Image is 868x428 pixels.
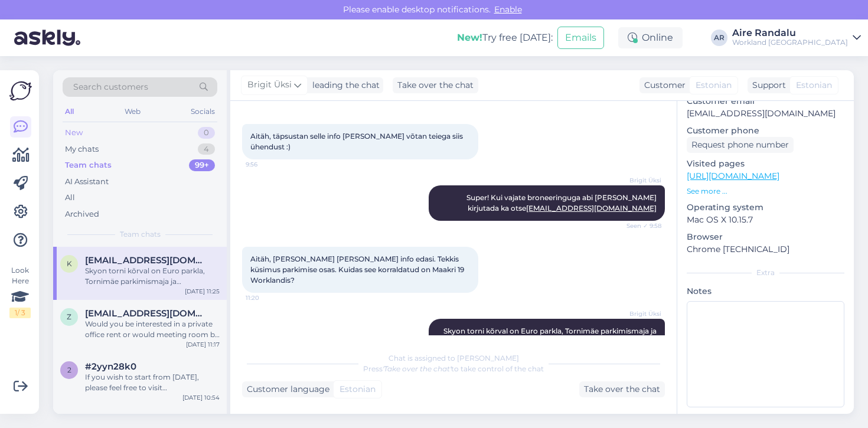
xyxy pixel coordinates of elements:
[247,79,292,92] span: Brigit Üksi
[687,125,844,137] p: Customer phone
[617,176,661,185] span: Brigit Üksi
[85,361,136,372] span: #2yyn28k0
[198,127,215,139] div: 0
[9,265,31,318] div: Look Here
[250,132,465,151] span: Aitäh, täpsustan selle info [PERSON_NAME] võtan teiega siis ühendust :)
[579,381,665,397] div: Take over the chat
[639,79,686,92] div: Customer
[9,80,32,102] img: Askly Logo
[617,309,661,318] span: Brigit Üksi
[250,254,466,285] span: Aitäh, [PERSON_NAME] [PERSON_NAME] info edasi. Tekkis küsimus parkimise osas. Kuidas see korralda...
[85,308,208,319] span: zanna.manjan@mail.ru
[557,27,604,49] button: Emails
[687,214,844,226] p: Mac OS X 10.15.7
[393,77,478,93] div: Take over the chat
[732,28,861,47] a: Aire RandaluWorkland [GEOGRAPHIC_DATA]
[687,107,844,120] p: [EMAIL_ADDRESS][DOMAIN_NAME]
[120,229,161,240] span: Team chats
[457,32,482,43] b: New!
[687,267,844,278] div: Extra
[687,158,844,170] p: Visited pages
[491,4,526,15] span: Enable
[389,354,519,362] span: Chat is assigned to [PERSON_NAME]
[732,28,848,38] div: Aire Randalu
[85,319,220,340] div: Would you be interested in a private office rent or would meeting room be an option as well? Rent...
[63,104,76,119] div: All
[188,104,217,119] div: Socials
[687,171,779,181] a: [URL][DOMAIN_NAME]
[9,308,31,318] div: 1 / 3
[687,285,844,298] p: Notes
[65,159,112,171] div: Team chats
[618,27,683,48] div: Online
[73,81,148,93] span: Search customers
[185,287,220,296] div: [DATE] 11:25
[67,365,71,374] span: 2
[466,193,658,213] span: Super! Kui vajate broneeringuga abi [PERSON_NAME] kirjutada ka otse
[85,255,208,266] span: kerli.kunst@wise.com
[748,79,786,92] div: Support
[122,104,143,119] div: Web
[246,160,290,169] span: 9:56
[189,159,215,171] div: 99+
[85,372,220,393] div: If you wish to start from [DATE], please feel free to visit [GEOGRAPHIC_DATA] [DATE]. We'll prepa...
[65,176,109,188] div: AI Assistant
[383,364,451,373] i: 'Take over the chat'
[457,31,553,45] div: Try free [DATE]:
[796,79,832,92] span: Estonian
[687,201,844,214] p: Operating system
[65,127,83,139] div: New
[246,293,290,302] span: 11:20
[340,383,376,396] span: Estonian
[687,95,844,107] p: Customer email
[65,192,75,204] div: All
[67,259,72,268] span: k
[687,231,844,243] p: Browser
[65,143,99,155] div: My chats
[308,79,380,92] div: leading the chat
[526,204,657,213] a: [EMAIL_ADDRESS][DOMAIN_NAME]
[687,243,844,256] p: Chrome [TECHNICAL_ID]
[687,137,794,153] div: Request phone number
[182,393,220,402] div: [DATE] 10:54
[65,208,99,220] div: Archived
[438,326,658,357] span: Skyon torni kõrval on Euro parkla, Tornimäe parkimismaja ja Stockmanni parkimismaja. Workland Maa...
[732,38,848,47] div: Workland [GEOGRAPHIC_DATA]
[687,186,844,197] p: See more ...
[696,79,732,92] span: Estonian
[242,383,329,396] div: Customer language
[198,143,215,155] div: 4
[711,30,727,46] div: AR
[363,364,544,373] span: Press to take control of the chat
[67,312,71,321] span: z
[186,340,220,349] div: [DATE] 11:17
[85,266,220,287] div: Skyon torni kõrval on Euro parkla, Tornimäe parkimismaja ja Stockmanni parkimismaja. Workland Maa...
[617,221,661,230] span: Seen ✓ 9:58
